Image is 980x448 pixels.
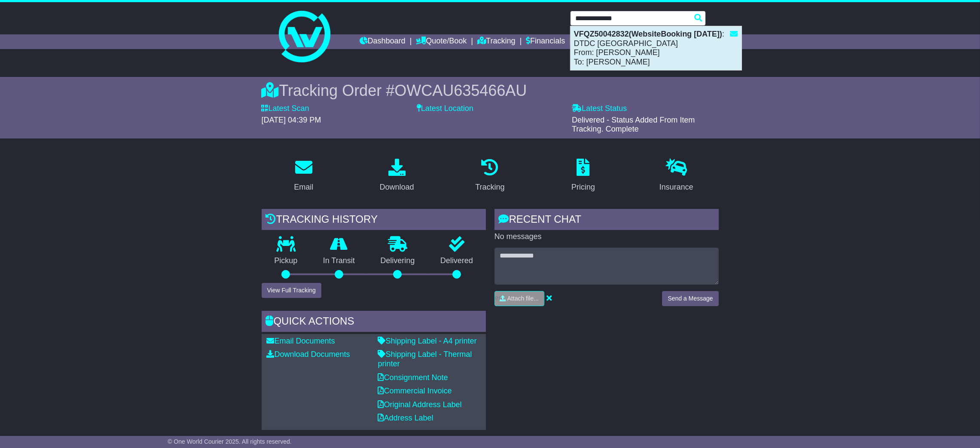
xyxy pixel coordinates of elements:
span: OWCAU635466AU [394,82,527,99]
a: Download [374,156,420,196]
p: Delivering [368,256,428,266]
a: Financials [526,34,565,49]
button: View Full Tracking [262,283,321,298]
div: Tracking Order # [262,81,719,100]
a: Consignment Note [378,373,448,382]
a: Email Documents [267,337,335,345]
a: Insurance [654,156,699,196]
a: Tracking [470,156,510,196]
p: In Transit [310,256,368,266]
span: © One World Courier 2025. All rights reserved. [168,438,292,445]
div: Email [294,181,313,193]
a: Original Address Label [378,400,462,409]
button: Send a Message [662,291,718,306]
span: Delivered - Status Added From Item Tracking. Complete [572,116,695,134]
div: Tracking history [262,209,486,232]
label: Latest Location [417,104,473,114]
a: Pricing [566,156,601,196]
a: Address Label [378,414,434,422]
a: Tracking [477,34,515,49]
a: Commercial Invoice [378,387,452,395]
p: Delivered [427,256,486,266]
div: Quick Actions [262,311,486,334]
strong: VFQZ50042832(WebsiteBooking [DATE]) [574,30,722,38]
div: Tracking [475,181,504,193]
div: : DTDC [GEOGRAPHIC_DATA] From: [PERSON_NAME] To: [PERSON_NAME] [571,26,742,70]
a: Shipping Label - Thermal printer [378,350,472,368]
a: Email [288,156,319,196]
a: Shipping Label - A4 printer [378,337,477,345]
label: Latest Scan [262,104,309,114]
div: Download [380,181,414,193]
p: No messages [495,232,719,242]
a: Download Documents [267,350,350,359]
label: Latest Status [572,104,627,114]
a: Quote/Book [416,34,467,49]
div: Insurance [659,181,693,193]
div: RECENT CHAT [495,209,719,232]
p: Pickup [262,256,311,266]
span: [DATE] 04:39 PM [262,116,321,124]
div: Pricing [571,181,595,193]
a: Dashboard [360,34,406,49]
